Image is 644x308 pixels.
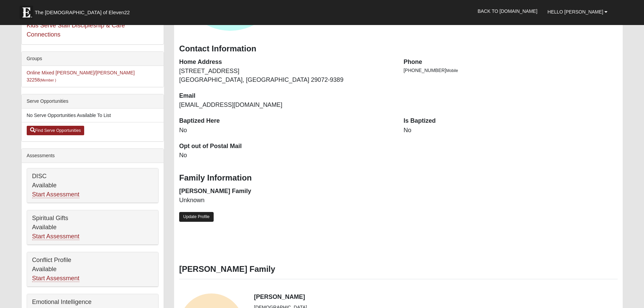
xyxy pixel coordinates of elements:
[179,173,618,183] h3: Family Information
[16,2,151,19] a: The [DEMOGRAPHIC_DATA] of Eleven22
[27,126,85,135] a: Find Serve Opportunities
[32,275,79,282] a: Start Assessment
[543,3,613,20] a: Hello [PERSON_NAME]
[179,187,393,196] dt: [PERSON_NAME] Family
[179,126,393,135] dd: No
[404,126,618,135] dd: No
[179,58,393,67] dt: Home Address
[404,117,618,125] dt: Is Baptized
[404,67,618,74] li: [PHONE_NUMBER]
[404,58,618,67] dt: Phone
[179,212,214,222] a: Update Profile
[179,101,393,110] dd: [EMAIL_ADDRESS][DOMAIN_NAME]
[548,9,603,15] span: Hello [PERSON_NAME]
[473,3,543,20] a: Back to [DOMAIN_NAME]
[32,191,79,198] a: Start Assessment
[27,70,135,82] a: Online Mixed [PERSON_NAME]/[PERSON_NAME] 32258(Member )
[179,92,393,100] dt: Email
[179,264,618,274] h3: [PERSON_NAME] Family
[179,142,393,151] dt: Opt out of Postal Mail
[27,210,158,245] div: Spiritual Gifts Available
[22,94,164,109] div: Serve Opportunities
[27,252,158,287] div: Conflict Profile Available
[179,196,393,205] dd: Unknown
[446,68,458,73] span: Mobile
[22,109,164,122] li: No Serve Opportunities Available To List
[20,6,33,19] img: Eleven22 logo
[179,67,393,84] dd: [STREET_ADDRESS] [GEOGRAPHIC_DATA], [GEOGRAPHIC_DATA] 29072-9389
[35,9,130,16] span: The [DEMOGRAPHIC_DATA] of Eleven22
[179,151,393,160] dd: No
[179,117,393,125] dt: Baptized Here
[40,78,56,82] small: (Member )
[254,293,618,301] h4: [PERSON_NAME]
[22,149,164,163] div: Assessments
[22,52,164,66] div: Groups
[179,44,618,54] h3: Contact Information
[27,168,158,203] div: DISC Available
[32,233,79,240] a: Start Assessment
